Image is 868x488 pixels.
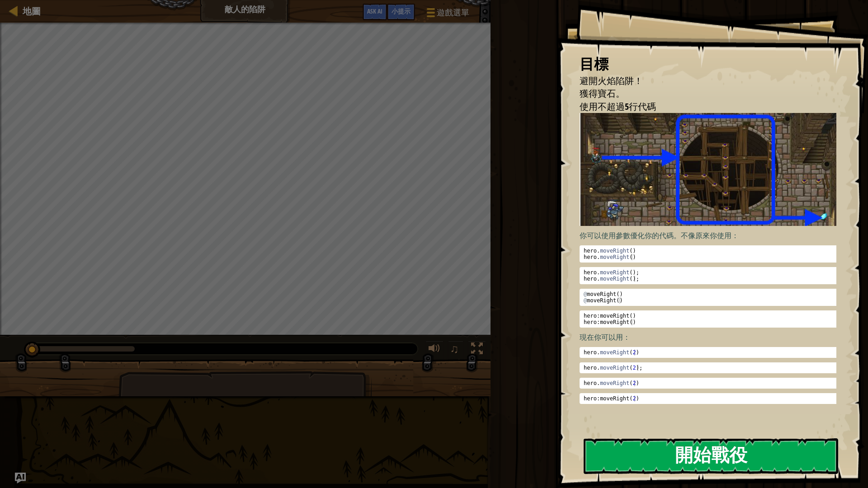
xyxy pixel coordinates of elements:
[18,5,41,17] a: 地圖
[580,332,843,343] p: 現在你可以用：
[363,4,387,20] button: Ask AI
[23,5,41,17] span: 地圖
[568,75,834,88] li: 避開火焰陷阱！
[392,7,410,15] span: 小提示
[580,113,843,226] img: 敵人的陷阱
[580,100,656,113] span: 使用不超過5行代碼
[584,438,838,474] button: 開始戰役
[367,7,382,15] span: Ask AI
[568,87,834,100] li: 獲得寶石。
[580,54,836,75] div: 目標
[580,87,625,99] span: 獲得寶石。
[568,100,834,113] li: 使用不超過5行代碼
[580,75,643,87] span: 避開火焰陷阱！
[448,341,463,359] button: ♫
[437,7,469,19] span: 遊戲選單
[450,342,459,356] span: ♫
[15,473,26,483] button: Ask AI
[580,230,843,241] p: 你可以使用參數優化你的代碼。不像原來你使用：
[420,4,475,25] button: 遊戲選單
[468,341,486,359] button: 切換全螢幕
[425,341,443,359] button: 調整音量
